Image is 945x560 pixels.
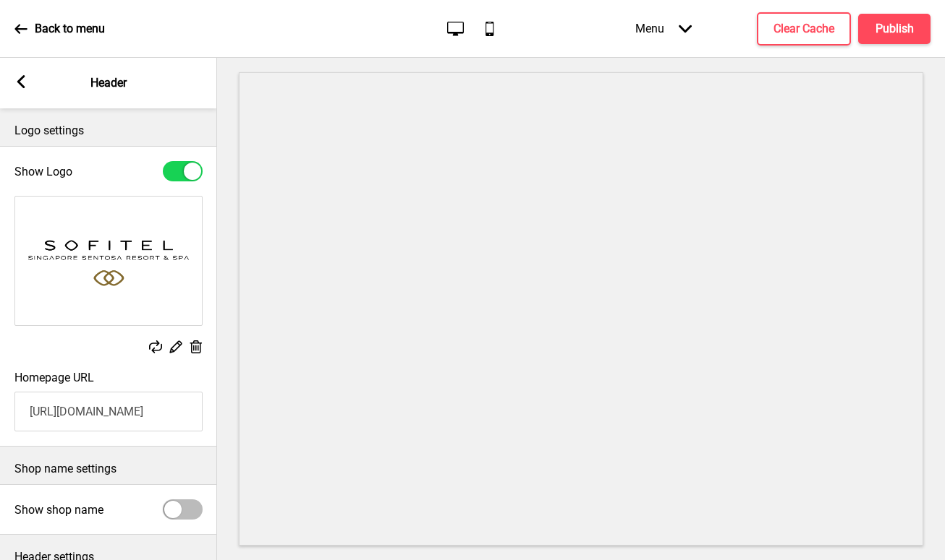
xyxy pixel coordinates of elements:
[15,197,202,325] img: Image
[14,503,103,517] label: Show shop name
[90,75,127,91] p: Header
[876,21,914,37] h4: Publish
[35,21,105,37] p: Back to menu
[621,7,706,50] div: Menu
[774,21,834,37] h4: Clear Cache
[14,123,203,139] p: Logo settings
[14,9,105,48] a: Back to menu
[858,14,931,44] button: Publish
[14,461,203,477] p: Shop name settings
[757,12,851,46] button: Clear Cache
[14,165,72,178] label: Show Logo
[14,371,94,384] label: Homepage URL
